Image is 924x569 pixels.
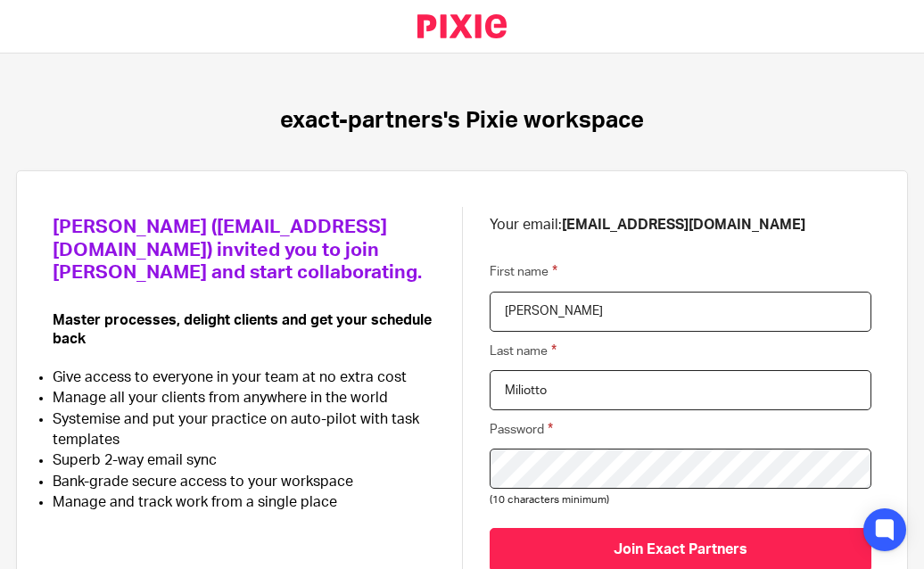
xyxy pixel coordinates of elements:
[490,292,871,332] input: First name
[490,495,609,505] span: (10 characters minimum)
[53,472,435,492] li: Bank-grade secure access to your workspace
[53,311,435,350] p: Master processes, delight clients and get your schedule back
[53,367,435,388] li: Give access to everyone in your team at no extra cost
[490,370,871,410] input: Last name
[53,450,435,471] li: Superb 2-way email sync
[490,216,871,235] p: Your email:
[562,218,805,232] b: [EMAIL_ADDRESS][DOMAIN_NAME]
[490,341,557,361] label: Last name
[490,261,557,282] label: First name
[53,218,422,282] span: [PERSON_NAME] ([EMAIL_ADDRESS][DOMAIN_NAME]) invited you to join [PERSON_NAME] and start collabor...
[280,107,644,135] h1: exact-partners's Pixie workspace
[53,409,435,451] li: Systemise and put your practice on auto-pilot with task templates
[53,388,435,408] li: Manage all your clients from anywhere in the world
[490,419,553,440] label: Password
[53,492,435,513] li: Manage and track work from a single place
